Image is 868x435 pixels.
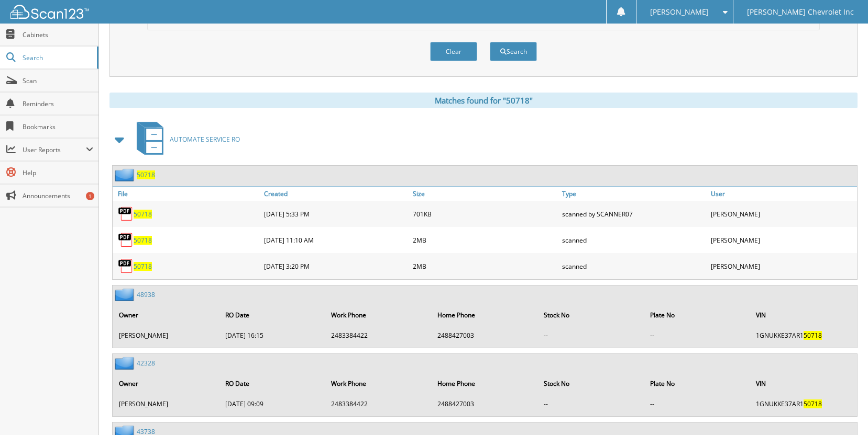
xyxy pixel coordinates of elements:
[261,187,410,201] a: Created
[118,232,134,248] img: PDF.png
[430,42,477,61] button: Clear
[559,230,708,250] div: scanned
[137,359,155,368] a: 42328
[23,145,86,154] span: User Reports
[23,99,93,108] span: Reminders
[432,395,537,413] td: 2488427003
[134,210,152,219] a: 50718
[751,395,856,413] td: 1GNUKKE37AR1
[326,327,431,344] td: 2483384422
[137,290,155,299] a: 48938
[490,42,537,61] button: Search
[559,256,708,277] div: scanned
[109,93,858,108] div: Matches found for "50718"
[23,53,92,62] span: Search
[432,373,537,394] th: Home Phone
[261,203,410,224] div: [DATE] 5:33 PM
[115,168,137,181] img: folder2.png
[114,304,219,326] th: Owner
[10,5,89,19] img: scan123-logo-white.svg
[118,258,134,274] img: PDF.png
[645,395,750,413] td: --
[130,119,240,160] a: AUTOMATE SERVICE RO
[118,206,134,222] img: PDF.png
[432,304,537,326] th: Home Phone
[645,327,750,344] td: --
[326,373,431,394] th: Work Phone
[645,304,750,326] th: Plate No
[326,304,431,326] th: Work Phone
[220,373,325,394] th: RO Date
[114,395,219,413] td: [PERSON_NAME]
[410,187,559,201] a: Size
[220,395,325,413] td: [DATE] 09:09
[410,203,559,224] div: 701KB
[804,331,822,340] span: 50718
[751,304,856,326] th: VIN
[23,30,93,39] span: Cabinets
[326,395,431,413] td: 2483384422
[170,135,240,144] span: AUTOMATE SERVICE RO
[115,357,137,370] img: folder2.png
[261,256,410,277] div: [DATE] 3:20 PM
[751,373,856,394] th: VIN
[539,327,644,344] td: --
[708,203,857,224] div: [PERSON_NAME]
[751,327,856,344] td: 1GNUKKE37AR1
[708,256,857,277] div: [PERSON_NAME]
[645,373,750,394] th: Plate No
[137,170,155,179] a: 50718
[220,304,325,326] th: RO Date
[650,9,709,15] span: [PERSON_NAME]
[113,187,261,201] a: File
[23,168,93,177] span: Help
[23,76,93,85] span: Scan
[114,373,219,394] th: Owner
[559,203,708,224] div: scanned by SCANNER07
[261,230,410,250] div: [DATE] 11:10 AM
[539,373,644,394] th: Stock No
[115,288,137,301] img: folder2.png
[114,327,219,344] td: [PERSON_NAME]
[134,262,152,271] a: 50718
[220,327,325,344] td: [DATE] 16:15
[432,327,537,344] td: 2488427003
[804,399,822,408] span: 50718
[559,187,708,201] a: Type
[23,122,93,131] span: Bookmarks
[539,395,644,413] td: --
[410,256,559,277] div: 2MB
[708,230,857,250] div: [PERSON_NAME]
[134,236,152,245] a: 50718
[708,187,857,201] a: User
[410,230,559,250] div: 2MB
[539,304,644,326] th: Stock No
[86,192,94,200] div: 1
[23,191,93,200] span: Announcements
[747,9,854,15] span: [PERSON_NAME] Chevrolet Inc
